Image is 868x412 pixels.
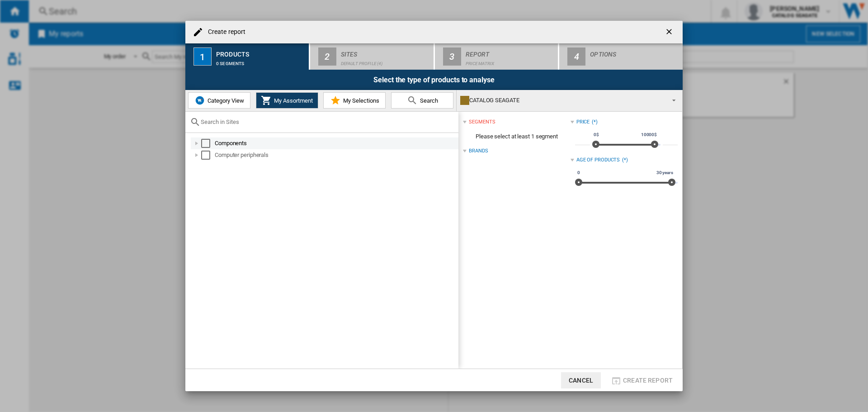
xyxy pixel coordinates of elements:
[567,47,585,66] div: 4
[665,27,675,38] ng-md-icon: getI18NText('BUTTONS.CLOSE_DIALOG')
[185,70,683,90] div: Select the type of products to analyse
[608,372,675,388] button: Create report
[194,95,205,106] img: wiser-icon-blue.png
[193,47,212,66] div: 1
[460,94,664,107] div: CATALOG SEAGATE
[655,169,675,176] span: 30 years
[661,23,679,41] button: getI18NText('BUTTONS.CLOSE_DIALOG')
[215,139,457,148] div: Components
[469,118,495,126] div: segments
[341,57,430,66] div: Default profile (4)
[323,92,386,109] button: My Selections
[466,47,555,57] div: Report
[341,47,430,57] div: Sites
[310,43,434,70] button: 2 Sites Default profile (4)
[469,147,488,155] div: Brands
[341,97,379,104] span: My Selections
[215,151,457,160] div: Computer peripherals
[418,97,438,104] span: Search
[592,131,600,138] span: 0$
[203,28,245,37] h4: Create report
[201,118,454,125] input: Search in Sites
[201,139,215,148] md-checkbox: Select
[559,43,683,70] button: 4 Options
[640,131,658,138] span: 10000$
[188,92,250,109] button: Category View
[318,47,336,66] div: 2
[272,97,313,104] span: My Assortment
[576,169,581,176] span: 0
[201,151,215,160] md-checkbox: Select
[256,92,318,109] button: My Assortment
[443,47,461,66] div: 3
[576,118,590,126] div: Price
[216,57,305,66] div: 0 segments
[576,156,620,164] div: Age of products
[561,372,601,388] button: Cancel
[435,43,559,70] button: 3 Report Price Matrix
[463,128,570,145] span: Please select at least 1 segment
[623,377,673,384] span: Create report
[216,47,305,57] div: Products
[391,92,453,109] button: Search
[466,57,555,66] div: Price Matrix
[205,97,244,104] span: Category View
[185,43,310,70] button: 1 Products 0 segments
[590,47,679,57] div: Options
